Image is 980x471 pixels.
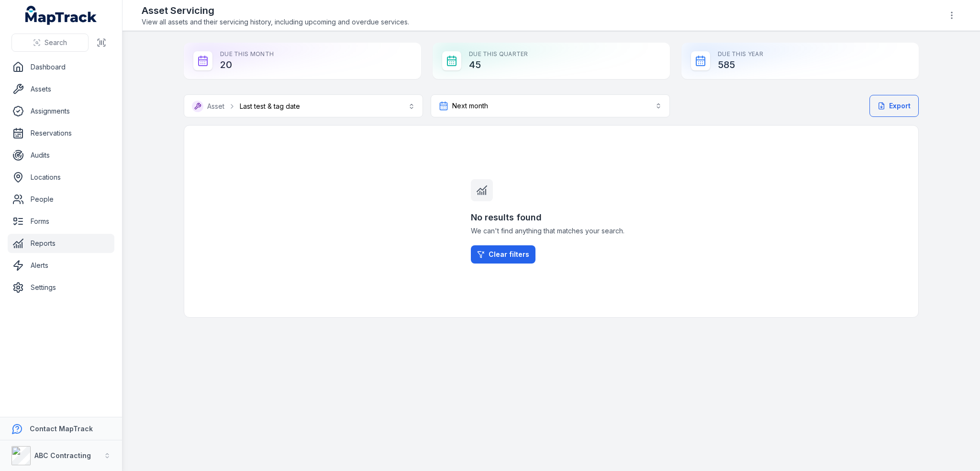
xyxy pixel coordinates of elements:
a: Audits [8,146,114,165]
a: Forms [8,212,114,231]
a: People [8,190,114,209]
strong: Contact MapTrack [30,425,93,433]
a: Assets [8,80,114,99]
a: Assignments [8,102,114,121]
h3: No results found [471,211,632,224]
strong: ABC Contracting [34,451,91,460]
span: Search [45,38,67,47]
span: We can't find anything that matches your search. [471,226,632,236]
a: Settings [8,278,114,297]
button: Search [11,34,89,52]
button: AssetLast test & tag date [184,94,423,117]
a: MapTrack [25,6,97,25]
a: Dashboard [8,57,114,77]
a: Reports [8,234,114,253]
a: Alerts [8,256,114,275]
span: View all assets and their servicing history, including upcoming and overdue services. [142,17,409,27]
a: Reservations [8,124,114,143]
button: Export [869,95,919,117]
h2: Asset Servicing [142,4,409,17]
button: Next month [431,94,670,117]
a: Locations [8,168,114,187]
a: Clear filters [471,245,535,264]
